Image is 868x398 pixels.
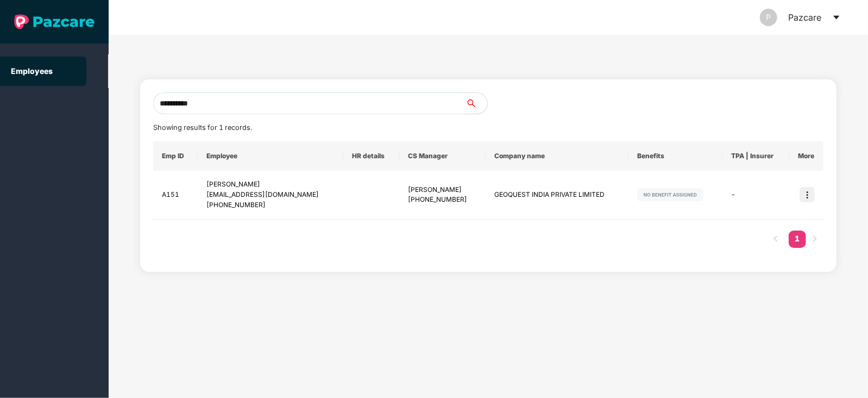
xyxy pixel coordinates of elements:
button: right [806,231,823,248]
img: icon [800,187,815,202]
span: caret-down [832,13,841,22]
div: - [731,190,781,200]
th: Emp ID [153,141,198,171]
th: TPA | Insurer [722,141,789,171]
th: CS Manager [400,141,486,171]
span: left [772,235,779,242]
div: [PERSON_NAME] [408,185,477,195]
a: 1 [789,231,806,247]
th: Employee [198,141,343,171]
span: P [766,9,771,26]
div: [EMAIL_ADDRESS][DOMAIN_NAME] [206,190,335,200]
div: [PERSON_NAME] [206,179,335,190]
li: Previous Page [767,231,784,248]
a: Employees [11,66,53,76]
span: search [465,99,487,108]
button: search [465,92,488,114]
div: [PHONE_NUMBER] [408,195,477,205]
div: [PHONE_NUMBER] [206,200,335,210]
li: Next Page [806,231,823,248]
td: A151 [153,171,198,220]
span: Showing results for 1 records. [153,123,252,132]
li: 1 [789,231,806,248]
td: GEOQUEST INDIA PRIVATE LIMITED [486,171,629,220]
th: HR details [343,141,399,171]
th: Benefits [628,141,722,171]
th: Company name [486,141,629,171]
button: left [767,231,784,248]
th: More [790,141,823,171]
img: svg+xml;base64,PHN2ZyB4bWxucz0iaHR0cDovL3d3dy53My5vcmcvMjAwMC9zdmciIHdpZHRoPSIxMjIiIGhlaWdodD0iMj... [637,188,703,201]
span: right [812,235,818,242]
